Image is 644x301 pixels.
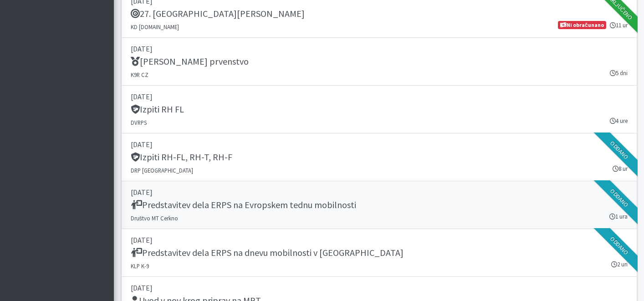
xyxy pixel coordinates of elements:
[131,187,628,198] p: [DATE]
[131,139,628,150] p: [DATE]
[131,119,147,126] small: DVRPS
[131,214,178,222] small: Društvo MT Cerkno
[131,247,404,258] h5: Predstavitev dela ERPS na dnevu mobilnosti v [GEOGRAPHIC_DATA]
[610,69,628,77] small: 5 dni
[131,262,149,270] small: KLP K-9
[558,21,606,29] span: Ni obračunano
[131,43,628,54] p: [DATE]
[131,104,184,115] h5: Izpiti RH FL
[131,199,356,210] h5: Predstavitev dela ERPS na Evropskem tednu mobilnosti
[131,167,193,174] small: DRP [GEOGRAPHIC_DATA]
[131,91,628,102] p: [DATE]
[131,8,305,19] h5: 27. [GEOGRAPHIC_DATA][PERSON_NAME]
[121,181,637,229] a: [DATE] Predstavitev dela ERPS na Evropskem tednu mobilnosti Društvo MT Cerkno 1 ura Oddano
[610,117,628,125] small: 4 ure
[131,152,232,163] h5: Izpiti RH-FL, RH-T, RH-F
[121,86,637,133] a: [DATE] Izpiti RH FL DVRPS 4 ure
[121,133,637,181] a: [DATE] Izpiti RH-FL, RH-T, RH-F DRP [GEOGRAPHIC_DATA] 8 ur Oddano
[131,282,628,293] p: [DATE]
[121,38,637,86] a: [DATE] [PERSON_NAME] prvenstvo K9R CZ 5 dni
[131,235,628,245] p: [DATE]
[121,229,637,277] a: [DATE] Predstavitev dela ERPS na dnevu mobilnosti v [GEOGRAPHIC_DATA] KLP K-9 2 uri Oddano
[131,71,148,78] small: K9R CZ
[131,56,249,67] h5: [PERSON_NAME] prvenstvo
[131,23,179,31] small: KD [DOMAIN_NAME]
